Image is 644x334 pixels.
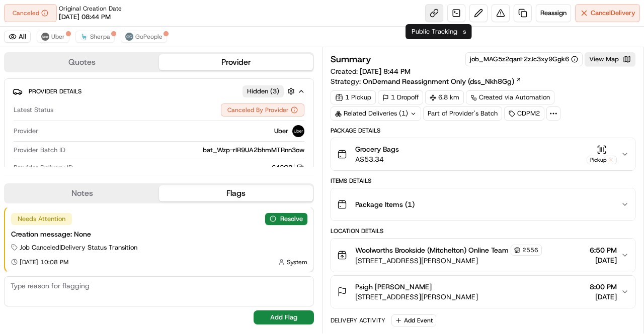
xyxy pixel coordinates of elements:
[331,239,635,272] button: Woolworths Brookside (Mitchelton) Online Team2556[STREET_ADDRESS][PERSON_NAME]6:50 PM[DATE]
[331,127,635,135] div: Package Details
[121,31,167,43] button: GoPeople
[470,55,578,64] button: job_MAG5z2qanF2zJc3xy9Ggk6
[331,90,376,104] div: 1 Pickup
[90,33,110,41] span: Sherpa
[59,5,122,13] span: Original Creation Date
[587,145,617,164] button: Pickup
[274,127,288,136] span: Uber
[221,103,304,117] button: Canceled By Provider
[355,256,542,266] span: [STREET_ADDRESS][PERSON_NAME]
[331,188,635,220] button: Package Items (1)
[331,55,371,64] h3: Summary
[75,31,115,43] button: Sherpa
[14,163,73,172] span: Provider Delivery ID
[159,185,313,201] button: Flags
[331,227,635,235] div: Location Details
[5,54,159,70] button: Quotes
[4,31,31,43] button: All
[243,85,297,97] button: Hidden (3)
[292,125,304,137] img: uber-new-logo.jpeg
[466,90,554,104] a: Created via Automation
[20,243,137,252] span: Job Canceled | Delivery Status Transition
[331,177,635,185] div: Items Details
[331,106,421,121] div: Related Deliveries (1)
[265,213,307,225] button: Resolve
[159,54,313,70] button: Provider
[540,9,567,18] span: Reassign
[14,146,65,155] span: Provider Batch ID
[575,4,640,22] button: CancelDelivery
[522,246,538,254] span: 2556
[406,24,463,39] div: Public Tracking
[504,106,544,121] div: CDPM2
[13,83,305,99] button: Provider DetailsHidden (3)
[355,245,509,255] span: Woolworths Brookside (Mitchelton) Online Team
[355,199,415,209] span: Package Items ( 1 )
[5,185,159,201] button: Notes
[355,154,399,164] span: A$53.34
[125,33,133,41] img: gopeople_logo.png
[355,292,478,302] span: [STREET_ADDRESS][PERSON_NAME]
[391,314,436,326] button: Add Event
[37,31,69,43] button: Uber
[51,33,65,41] span: Uber
[4,4,57,22] button: Canceled
[247,87,279,96] span: Hidden ( 3 )
[355,144,399,154] span: Grocery Bags
[14,127,38,136] span: Provider
[80,33,88,41] img: sherpa_logo.png
[331,66,411,76] span: Created:
[378,90,423,104] div: 1 Dropoff
[331,316,385,324] div: Delivery Activity
[363,76,522,86] a: OnDemand Reassignment Only (dss_Nkh8Gg)
[287,258,307,266] span: System
[590,292,617,302] span: [DATE]
[331,276,635,308] button: Psigh [PERSON_NAME][STREET_ADDRESS][PERSON_NAME]8:00 PM[DATE]
[41,33,49,41] img: uber-new-logo.jpeg
[363,76,514,86] span: OnDemand Reassignment Only (dss_Nkh8Gg)
[254,310,314,324] button: Add Flag
[331,76,522,86] div: Strategy:
[59,13,111,22] span: [DATE] 08:44 PM
[585,52,635,66] button: View Map
[29,87,82,95] span: Provider Details
[11,213,72,225] div: Needs Attention
[20,258,68,266] span: [DATE] 10:08 PM
[590,282,617,292] span: 8:00 PM
[590,245,617,255] span: 6:50 PM
[536,4,571,22] button: Reassign
[425,90,464,104] div: 6.8 km
[272,163,304,172] button: 642C2
[360,67,411,76] span: [DATE] 8:44 PM
[591,9,635,18] span: Cancel Delivery
[135,33,163,41] span: GoPeople
[11,229,307,239] div: Creation message: None
[331,138,635,170] button: Grocery BagsA$53.34Pickup
[590,255,617,265] span: [DATE]
[355,282,432,292] span: Psigh [PERSON_NAME]
[203,146,304,155] span: bat_Wzp-rIR9UA2bhmMTRnn3ow
[14,105,53,115] span: Latest Status
[587,156,617,164] div: Pickup
[440,24,472,39] div: Events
